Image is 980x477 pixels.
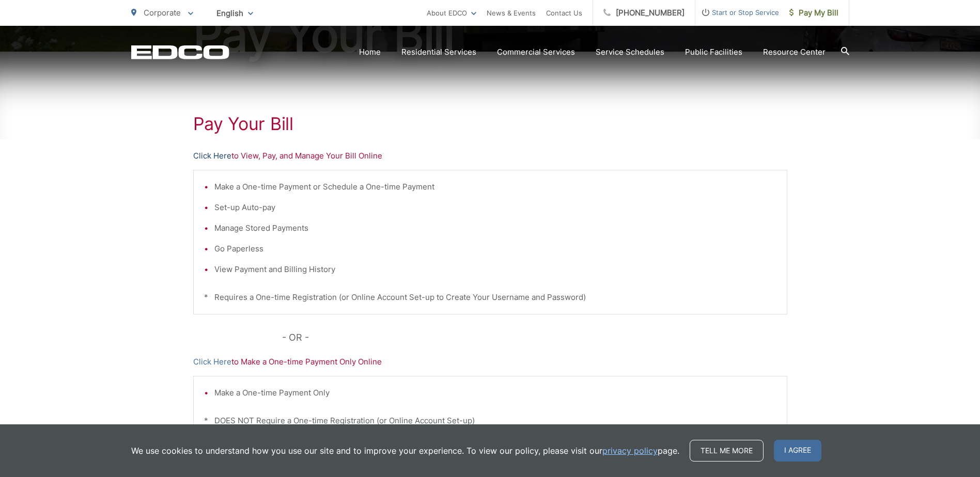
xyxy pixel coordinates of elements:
a: Contact Us [546,7,582,19]
a: EDCD logo. Return to the homepage. [131,45,229,59]
li: Go Paperless [214,243,776,255]
h1: Pay Your Bill [193,114,787,134]
a: News & Events [487,7,536,19]
a: Resource Center [763,46,826,58]
a: Tell me more [690,440,764,462]
p: * Requires a One-time Registration (or Online Account Set-up to Create Your Username and Password) [204,291,776,304]
li: Set-up Auto-pay [214,201,776,214]
p: * DOES NOT Require a One-time Registration (or Online Account Set-up) [204,415,776,427]
li: Manage Stored Payments [214,222,776,234]
span: English [209,4,261,22]
li: Make a One-time Payment or Schedule a One-time Payment [214,181,776,193]
p: We use cookies to understand how you use our site and to improve your experience. To view our pol... [131,444,679,457]
a: Service Schedules [596,46,664,58]
a: privacy policy [602,444,658,457]
a: Residential Services [401,46,476,58]
span: I agree [774,440,821,462]
li: Make a One-time Payment Only [214,387,776,399]
p: to Make a One-time Payment Only Online [193,356,787,368]
a: Public Facilities [685,46,742,58]
a: Click Here [193,150,231,162]
a: About EDCO [427,7,476,19]
a: Home [359,46,381,58]
li: View Payment and Billing History [214,263,776,276]
p: to View, Pay, and Manage Your Bill Online [193,150,787,162]
a: Commercial Services [497,46,575,58]
a: Click Here [193,356,231,368]
span: Corporate [144,8,181,18]
p: - OR - [282,330,787,345]
span: Pay My Bill [789,7,838,19]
